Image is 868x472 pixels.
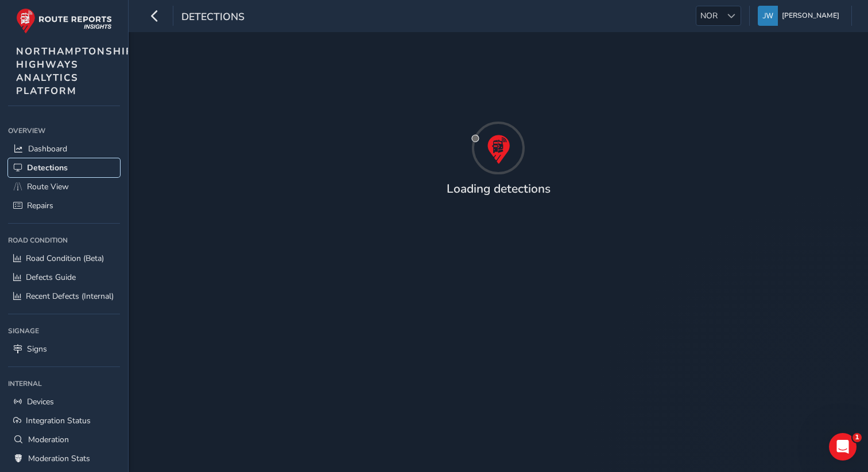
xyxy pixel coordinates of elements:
span: Dashboard [28,143,67,154]
a: Route View [8,177,120,196]
a: Moderation Stats [8,449,120,468]
span: Detections [27,162,68,173]
span: Signs [27,344,47,354]
a: Repairs [8,196,120,215]
span: Moderation Stats [28,453,90,464]
span: Moderation [28,434,69,445]
div: Signage [8,322,120,340]
span: [PERSON_NAME] [782,6,839,26]
span: 1 [852,433,862,442]
a: Signs [8,340,120,358]
img: rr logo [16,8,112,34]
span: NORTHAMPTONSHIRE HIGHWAYS ANALYTICS PLATFORM [16,45,141,97]
a: Integration Status [8,411,120,430]
span: Repairs [27,200,53,211]
span: Road Condition (Beta) [26,253,104,264]
iframe: Intercom live chat [829,433,857,461]
a: Devices [8,392,120,411]
h4: Loading detections [447,182,551,196]
div: Internal [8,375,120,392]
span: Integration Status [26,415,91,426]
a: Defects Guide [8,268,120,287]
span: Detections [181,10,245,26]
a: Recent Defects (Internal) [8,287,120,306]
div: Overview [8,122,120,139]
span: Devices [27,396,54,407]
img: diamond-layout [758,6,778,26]
span: NOR [696,6,722,25]
a: Road Condition (Beta) [8,249,120,268]
span: Recent Defects (Internal) [26,291,114,302]
a: Moderation [8,430,120,449]
span: Route View [27,181,69,192]
span: Defects Guide [26,272,76,283]
a: Dashboard [8,139,120,158]
div: Road Condition [8,232,120,249]
button: [PERSON_NAME] [758,6,843,26]
a: Detections [8,158,120,177]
